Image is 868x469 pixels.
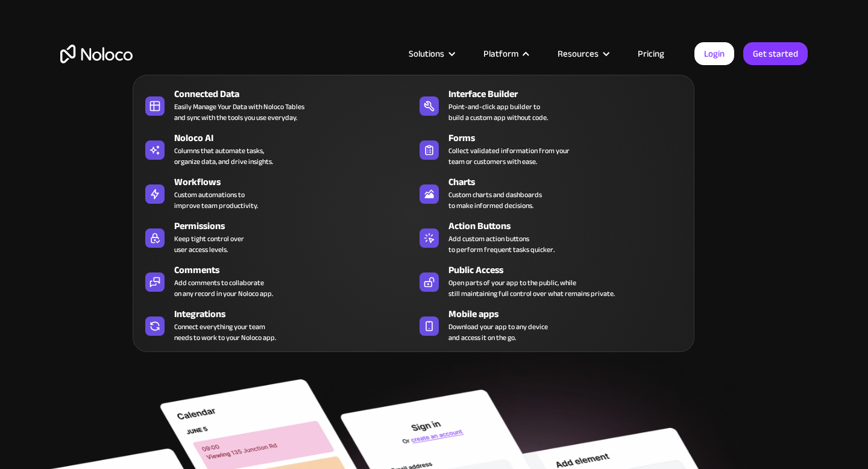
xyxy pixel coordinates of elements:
[468,46,542,61] div: Platform
[448,219,693,233] div: Action Buttons
[174,175,419,189] div: Workflows
[448,145,570,167] div: Collect validated information from your team or customers with ease.
[448,233,555,255] div: Add custom action buttons to perform frequent tasks quicker.
[394,46,468,61] div: Solutions
[409,46,444,61] div: Solutions
[174,145,273,167] div: Columns that automate tasks, organize data, and drive insights.
[743,42,808,65] a: Get started
[174,233,244,255] div: Keep tight control over user access levels.
[448,189,542,211] div: Custom charts and dashboards to make informed decisions.
[414,84,688,125] a: Interface BuilderPoint-and-click app builder tobuild a custom app without code.
[448,87,693,101] div: Interface Builder
[448,101,548,123] div: Point-and-click app builder to build a custom app without code.
[174,219,419,233] div: Permissions
[694,42,734,65] a: Login
[174,277,273,299] div: Add comments to collaborate on any record in your Noloco app.
[174,87,419,101] div: Connected Data
[623,46,679,61] a: Pricing
[448,131,693,145] div: Forms
[60,45,133,63] a: home
[139,260,414,301] a: CommentsAdd comments to collaborateon any record in your Noloco app.
[174,131,419,145] div: Noloco AI
[60,124,808,221] h2: Business Apps for Teams
[414,304,688,345] a: Mobile appsDownload your app to any deviceand access it on the go.
[139,84,414,125] a: Connected DataEasily Manage Your Data with Noloco Tablesand sync with the tools you use everyday.
[448,263,693,277] div: Public Access
[414,260,688,301] a: Public AccessOpen parts of your app to the public, whilestill maintaining full control over what ...
[139,128,414,169] a: Noloco AIColumns that automate tasks,organize data, and drive insights.
[414,128,688,169] a: FormsCollect validated information from yourteam or customers with ease.
[133,58,694,352] nav: Platform
[139,172,414,213] a: WorkflowsCustom automations toimprove team productivity.
[483,46,518,61] div: Platform
[448,175,693,189] div: Charts
[448,307,693,321] div: Mobile apps
[448,277,615,299] div: Open parts of your app to the public, while still maintaining full control over what remains priv...
[139,216,414,257] a: PermissionsKeep tight control overuser access levels.
[174,189,258,211] div: Custom automations to improve team productivity.
[174,307,419,321] div: Integrations
[174,263,419,277] div: Comments
[414,172,688,213] a: ChartsCustom charts and dashboardsto make informed decisions.
[174,101,304,123] div: Easily Manage Your Data with Noloco Tables and sync with the tools you use everyday.
[414,216,688,257] a: Action ButtonsAdd custom action buttonsto perform frequent tasks quicker.
[542,46,623,61] div: Resources
[174,321,276,343] div: Connect everything your team needs to work to your Noloco app.
[558,46,599,61] div: Resources
[139,304,414,345] a: IntegrationsConnect everything your teamneeds to work to your Noloco app.
[448,321,548,343] span: Download your app to any device and access it on the go.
